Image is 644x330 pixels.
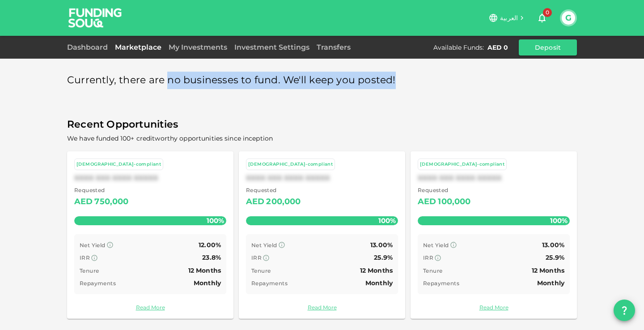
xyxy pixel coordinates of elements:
[251,242,277,249] span: Net Yield
[231,43,313,51] a: Investment Settings
[433,43,484,52] div: Available Funds :
[246,174,398,182] div: XXXX XXX XXXX XXXXX
[543,8,552,17] span: 0
[80,267,99,274] span: Tenure
[74,174,226,182] div: XXXX XXX XXXX XXXXX
[313,43,354,51] a: Transfers
[67,72,396,89] span: Currently, there are no businesses to fund. We'll keep you posted!
[423,280,459,287] span: Repayments
[542,241,564,249] span: 13.00%
[365,279,393,287] span: Monthly
[266,195,301,209] div: 200,000
[500,14,518,22] span: العربية
[411,151,577,319] a: [DEMOGRAPHIC_DATA]-compliantXXXX XXX XXXX XXXXX Requested AED100,000100% Net Yield 13.00% IRR 25....
[202,253,221,261] span: 23.8%
[374,253,393,261] span: 25.9%
[614,300,635,321] button: question
[204,214,226,227] span: 100%
[360,266,393,274] span: 12 Months
[80,242,106,249] span: Net Yield
[546,253,564,261] span: 25.9%
[246,186,301,195] span: Requested
[67,134,273,142] span: We have funded 100+ creditworthy opportunities since inception
[94,195,128,209] div: 750,000
[420,161,504,168] div: [DEMOGRAPHIC_DATA]-compliant
[239,151,405,319] a: [DEMOGRAPHIC_DATA]-compliantXXXX XXX XXXX XXXXX Requested AED200,000100% Net Yield 13.00% IRR 25....
[562,11,575,25] button: G
[376,214,398,227] span: 100%
[67,151,233,319] a: [DEMOGRAPHIC_DATA]-compliantXXXX XXX XXXX XXXXX Requested AED750,000100% Net Yield 12.00% IRR 23....
[548,214,570,227] span: 100%
[165,43,231,51] a: My Investments
[423,254,433,261] span: IRR
[74,195,93,209] div: AED
[519,39,577,56] button: Deposit
[67,116,577,133] span: Recent Opportunities
[199,241,221,249] span: 12.00%
[251,254,262,261] span: IRR
[418,303,570,312] a: Read More
[74,186,129,195] span: Requested
[251,267,271,274] span: Tenure
[74,303,226,312] a: Read More
[246,195,264,209] div: AED
[487,43,508,52] div: AED 0
[418,195,436,209] div: AED
[537,279,564,287] span: Monthly
[80,280,116,287] span: Repayments
[423,242,449,249] span: Net Yield
[370,241,393,249] span: 13.00%
[423,267,442,274] span: Tenure
[251,280,288,287] span: Repayments
[188,266,221,274] span: 12 Months
[111,43,165,51] a: Marketplace
[194,279,221,287] span: Monthly
[418,186,471,195] span: Requested
[418,174,570,182] div: XXXX XXX XXXX XXXXX
[67,43,111,51] a: Dashboard
[533,9,551,27] button: 0
[76,161,161,168] div: [DEMOGRAPHIC_DATA]-compliant
[248,161,333,168] div: [DEMOGRAPHIC_DATA]-compliant
[532,266,564,274] span: 12 Months
[246,303,398,312] a: Read More
[80,254,90,261] span: IRR
[438,195,470,209] div: 100,000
